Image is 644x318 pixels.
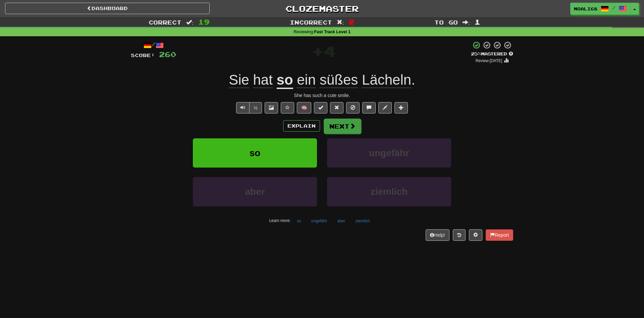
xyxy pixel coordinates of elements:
[312,41,324,61] span: +
[574,6,597,12] span: moali68
[394,102,408,113] button: Add to collection (alt+a)
[471,51,481,56] span: 25 %
[362,102,376,113] button: Discuss sentence (alt+u)
[293,72,415,88] span: .
[265,102,278,113] button: Show image (alt+x)
[434,19,458,26] span: To go
[346,102,360,113] button: Ignore sentence (alt+i)
[290,19,332,26] span: Incorrect
[253,72,273,88] span: hat
[149,19,181,26] span: Correct
[297,102,311,113] button: 🧠
[245,186,265,197] span: aber
[297,72,316,88] span: ein
[236,102,250,113] button: Play sentence audio (ctl+space)
[131,52,155,58] span: Score:
[371,186,408,197] span: ziemlich
[327,138,451,168] button: ungefähr
[229,72,249,88] span: Sie
[570,3,631,15] a: moali68 /
[337,19,344,25] span: :
[250,148,261,158] span: so
[463,19,470,25] span: :
[186,19,194,25] span: :
[249,102,262,113] button: ½
[283,120,320,132] button: Explain
[193,138,317,168] button: so
[369,148,409,158] span: ungefähr
[330,102,343,113] button: Reset to 0% Mastered (alt+r)
[352,216,373,226] button: ziemlich
[426,229,449,241] button: Help!
[612,5,615,10] span: /
[378,102,392,113] button: Edit sentence (alt+d)
[269,218,290,223] small: Learn more:
[486,229,513,241] button: Report
[235,102,262,113] div: Text-to-speech controls
[324,43,335,59] span: 4
[198,18,210,26] span: 19
[314,102,327,113] button: Set this sentence to 100% Mastered (alt+m)
[308,216,331,226] button: ungefähr
[327,177,451,206] button: ziemlich
[281,102,294,113] button: Favorite sentence (alt+f)
[453,229,466,241] button: Round history (alt+y)
[333,216,349,226] button: aber
[324,119,361,134] button: Next
[362,72,411,88] span: Lächeln
[476,58,502,63] small: Review: [DATE]
[159,50,176,58] span: 260
[320,72,358,88] span: süßes
[348,18,354,26] span: 2
[220,3,424,14] a: Clozemaster
[193,177,317,206] button: aber
[131,92,513,99] div: She has such a cute smile.
[293,216,305,226] button: so
[277,72,293,89] u: so
[475,18,480,26] span: 1
[471,51,513,57] div: Mastered
[131,41,176,49] div: /
[5,3,210,14] a: Dashboard
[314,30,351,34] strong: Fast Track Level 1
